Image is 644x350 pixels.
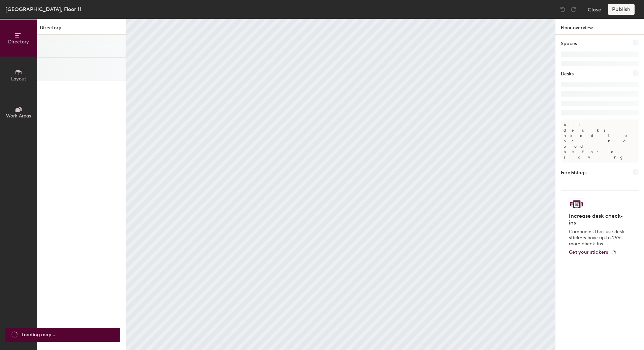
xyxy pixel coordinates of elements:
button: Close [588,4,601,15]
img: Redo [570,6,577,13]
span: Directory [8,39,29,45]
span: Get your stickers [569,249,608,255]
h4: Increase desk check-ins [569,213,626,226]
span: Layout [11,76,26,82]
span: Loading map ... [22,331,57,339]
img: Sticker logo [569,199,584,210]
div: [GEOGRAPHIC_DATA], Floor 11 [5,5,82,13]
span: Work Areas [6,113,31,119]
h1: Desks [561,70,574,78]
h1: Floor overview [555,19,644,35]
p: Companies that use desk stickers have up to 25% more check-ins. [569,229,626,247]
a: Get your stickers [569,250,616,255]
p: All desks need to be in a pod before saving [561,119,639,163]
img: Undo [559,6,566,13]
h1: Spaces [561,40,577,47]
canvas: Map [126,19,555,350]
h1: Directory [37,24,126,35]
h1: Furnishings [561,169,586,177]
